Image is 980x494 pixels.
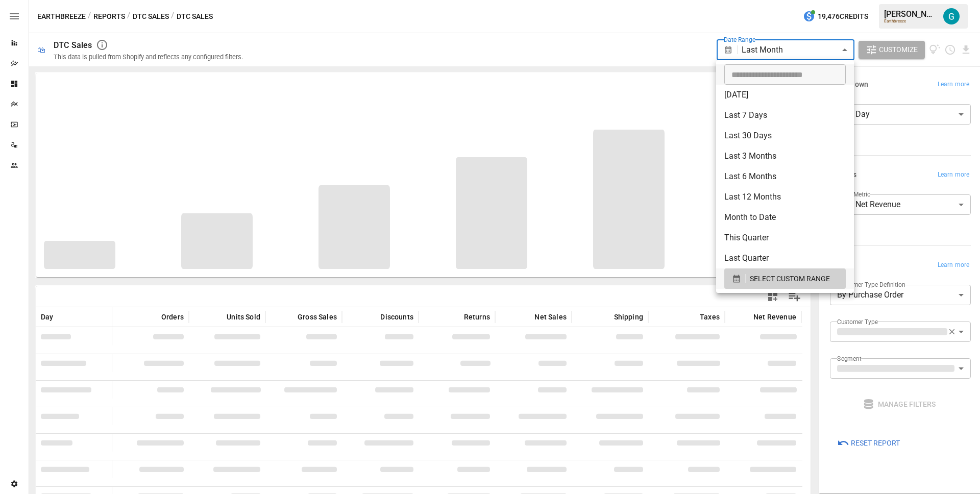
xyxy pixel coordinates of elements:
button: SELECT CUSTOM RANGE [724,268,846,289]
li: Last 3 Months [716,146,854,166]
li: Last 30 Days [716,126,854,146]
li: Last 7 Days [716,105,854,126]
li: Month to Date [716,207,854,228]
li: This Quarter [716,228,854,248]
li: Last 12 Months [716,187,854,207]
li: [DATE] [716,85,854,105]
span: SELECT CUSTOM RANGE [750,273,830,285]
li: Last 6 Months [716,166,854,187]
li: Last Quarter [716,248,854,268]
